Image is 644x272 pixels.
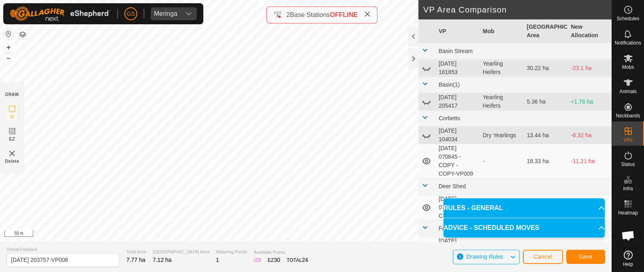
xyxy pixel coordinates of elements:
[435,59,480,77] td: [DATE] 181853
[181,7,197,20] div: dropdown trigger
[444,223,539,233] span: ADVICE - SCHEDULED MOVES
[466,253,503,260] span: Drawing Rules
[9,136,15,142] span: EZ
[439,48,473,54] span: Basin Stream
[567,127,612,144] td: -6.32 ha
[623,186,633,191] span: Infra
[622,65,634,70] span: Mobs
[616,113,640,118] span: Neckbands
[287,256,308,264] div: TOTAL
[567,144,612,178] td: -11.21 ha
[216,249,247,255] span: Watering Points
[567,93,612,110] td: +1.76 ha
[290,11,330,18] span: Base Stations
[153,257,172,263] span: 7.12 ha
[286,11,290,18] span: 2
[4,53,13,63] button: –
[314,231,338,238] a: Contact Us
[579,253,593,260] span: Save
[216,257,219,263] span: 1
[151,7,181,20] span: Meringa
[623,262,633,267] span: Help
[435,237,480,263] td: [DATE] 084354-VP003
[254,256,261,264] div: IZ
[483,157,520,166] div: -
[623,138,632,142] span: VPs
[423,5,612,15] h2: VP Area Comparison
[435,195,480,221] td: [DATE] 071134 - COPY-VP004
[524,93,568,110] td: 5.36 ha
[4,29,13,39] button: Reset Map
[483,131,520,140] div: Dry Yearlings
[5,91,19,98] div: DRAW
[621,162,635,167] span: Status
[615,40,641,45] span: Notifications
[435,144,480,178] td: [DATE] 070845 - COPY - COPY-VP009
[439,81,460,88] span: Basin(1)
[480,19,524,43] th: Mob
[524,144,568,178] td: 18.33 ha
[618,210,638,215] span: Heatmap
[274,231,304,238] a: Privacy Policy
[439,115,460,121] span: Corbetts
[435,93,480,110] td: [DATE] 205417
[444,218,605,238] p-accordion-header: ADVICE - SCHEDULED MOVES
[330,11,358,18] span: OFFLINE
[616,16,639,21] span: Schedules
[302,257,308,263] span: 24
[7,149,17,158] img: VP
[126,257,145,263] span: 7.77 ha
[566,250,605,264] button: Save
[439,183,466,189] span: Deer Shed
[254,249,308,256] span: Available Points
[5,158,19,164] span: Delete
[435,19,480,43] th: VP
[10,114,15,120] span: IZ
[154,11,177,17] div: Meringa
[619,89,637,94] span: Animals
[439,225,478,232] span: Far Islands Left
[153,249,209,255] span: [GEOGRAPHIC_DATA] Area
[4,42,13,52] button: +
[274,257,280,263] span: 30
[268,256,280,264] div: EZ
[444,198,605,218] p-accordion-header: RULES - GENERAL
[616,223,640,248] a: Open chat
[6,246,120,253] span: Virtual Paddock
[524,59,568,77] td: 30.22 ha
[567,19,612,43] th: New Allocation
[435,127,480,144] td: [DATE] 104034
[18,30,28,39] button: Map Layers
[524,127,568,144] td: 13.44 ha
[533,253,552,260] span: Cancel
[524,19,568,43] th: [GEOGRAPHIC_DATA] Area
[612,247,644,270] a: Help
[567,195,612,221] td: -2.25 ha
[483,93,520,110] div: Yearling Heifers
[567,59,612,77] td: -23.1 ha
[127,10,135,18] span: GS
[523,250,563,264] button: Cancel
[444,203,503,213] span: RULES - GENERAL
[10,6,111,21] img: Gallagher Logo
[483,59,520,76] div: Yearling Heifers
[258,257,261,263] span: 8
[126,249,146,255] span: Total Area
[524,195,568,221] td: 9.37 ha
